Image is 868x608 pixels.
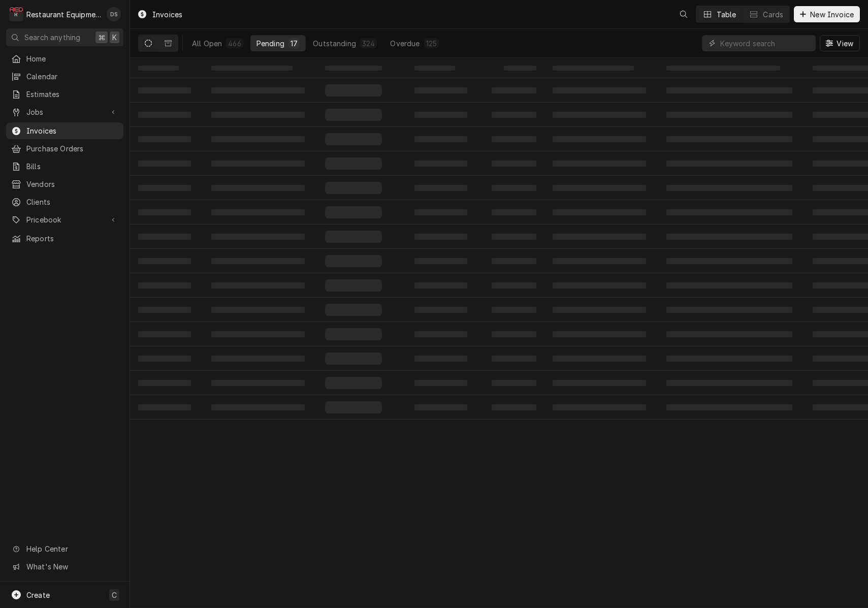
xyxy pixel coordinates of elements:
[414,404,467,410] span: ‌
[325,84,382,97] span: ‌
[26,107,103,117] span: Jobs
[325,109,382,121] span: ‌
[492,404,536,410] span: ‌
[666,258,792,264] span: ‌
[362,38,375,49] div: 324
[138,234,191,240] span: ‌
[553,234,646,240] span: ‌
[492,380,536,386] span: ‌
[26,561,117,572] span: What's New
[414,112,467,118] span: ‌
[138,136,191,142] span: ‌
[794,6,860,22] button: New Invoice
[666,356,792,362] span: ‌
[553,185,646,191] span: ‌
[130,58,868,608] table: Pending Invoices List Loading
[211,112,305,118] span: ‌
[211,282,305,289] span: ‌
[414,282,467,289] span: ‌
[666,136,792,142] span: ‌
[211,307,305,313] span: ‌
[291,38,298,49] div: 17
[211,87,305,93] span: ‌
[553,282,646,289] span: ‌
[6,230,123,247] a: Reports
[553,161,646,167] span: ‌
[492,234,536,240] span: ‌
[492,258,536,264] span: ‌
[666,380,792,386] span: ‌
[138,356,191,362] span: ‌
[26,179,118,189] span: Vendors
[414,331,467,337] span: ‌
[414,87,467,93] span: ‌
[26,214,103,225] span: Pricebook
[112,32,117,43] span: K
[138,380,191,386] span: ‌
[325,353,382,365] span: ‌
[666,307,792,313] span: ‌
[666,331,792,337] span: ‌
[553,66,634,71] span: ‌
[6,194,123,210] a: Clients
[666,185,792,191] span: ‌
[211,136,305,142] span: ‌
[211,161,305,167] span: ‌
[256,38,284,49] div: Pending
[414,66,455,71] span: ‌
[211,356,305,362] span: ‌
[26,53,118,64] span: Home
[138,404,191,410] span: ‌
[553,112,646,118] span: ‌
[211,258,305,264] span: ‌
[6,104,123,120] a: Go to Jobs
[553,404,646,410] span: ‌
[138,161,191,167] span: ‌
[325,133,382,145] span: ‌
[138,331,191,337] span: ‌
[107,7,121,21] div: Derek Stewart's Avatar
[717,9,736,20] div: Table
[211,380,305,386] span: ‌
[720,35,811,51] input: Keyword search
[325,231,382,243] span: ‌
[763,9,783,20] div: Cards
[228,38,241,49] div: 466
[834,38,855,49] span: View
[313,38,356,49] div: Outstanding
[6,176,123,193] a: Vendors
[26,143,118,154] span: Purchase Orders
[107,7,121,21] div: DS
[426,38,437,49] div: 125
[325,279,382,292] span: ‌
[390,38,420,49] div: Overdue
[24,32,80,43] span: Search anything
[666,161,792,167] span: ‌
[492,331,536,337] span: ‌
[192,38,222,49] div: All Open
[553,356,646,362] span: ‌
[325,377,382,389] span: ‌
[6,28,123,46] button: Search anything⌘K
[553,258,646,264] span: ‌
[9,7,23,21] div: R
[666,234,792,240] span: ‌
[325,182,382,194] span: ‌
[325,206,382,218] span: ‌
[6,211,123,228] a: Go to Pricebook
[26,591,50,599] span: Create
[26,197,118,207] span: Clients
[553,136,646,142] span: ‌
[211,404,305,410] span: ‌
[138,307,191,313] span: ‌
[492,282,536,289] span: ‌
[6,540,123,557] a: Go to Help Center
[325,328,382,340] span: ‌
[553,380,646,386] span: ‌
[492,161,536,167] span: ‌
[26,125,118,136] span: Invoices
[666,209,792,215] span: ‌
[26,9,101,20] div: Restaurant Equipment Diagnostics
[553,307,646,313] span: ‌
[414,380,467,386] span: ‌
